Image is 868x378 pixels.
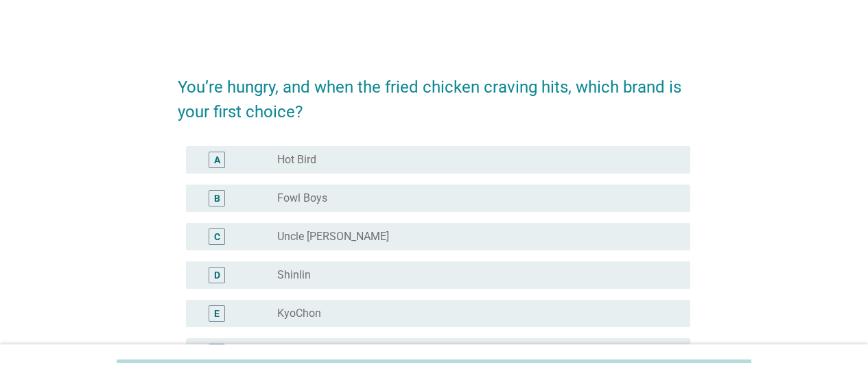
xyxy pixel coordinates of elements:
h2: You’re hungry, and when the fried chicken craving hits, which brand is your first choice? [178,61,690,124]
label: Shinlin [277,268,311,282]
label: Fowl Boys [277,191,327,205]
div: E [214,306,220,320]
div: A [214,152,220,167]
div: D [214,268,220,282]
label: Uncle [PERSON_NAME] [277,230,389,244]
label: KyoChon [277,307,321,320]
div: C [214,229,220,244]
label: Hot Bird [277,153,316,167]
div: B [214,191,220,205]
